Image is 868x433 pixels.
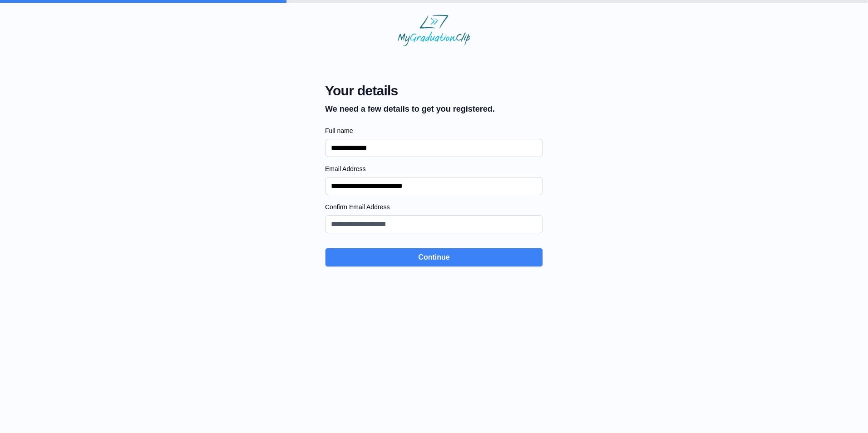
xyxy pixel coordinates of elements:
label: Full name [325,126,543,135]
img: MyGraduationClip [398,15,470,46]
label: Email Address [325,164,543,173]
p: We need a few details to get you registered. [325,103,495,115]
label: Confirm Email Address [325,202,543,212]
button: Continue [325,248,543,267]
span: Your details [325,83,495,99]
